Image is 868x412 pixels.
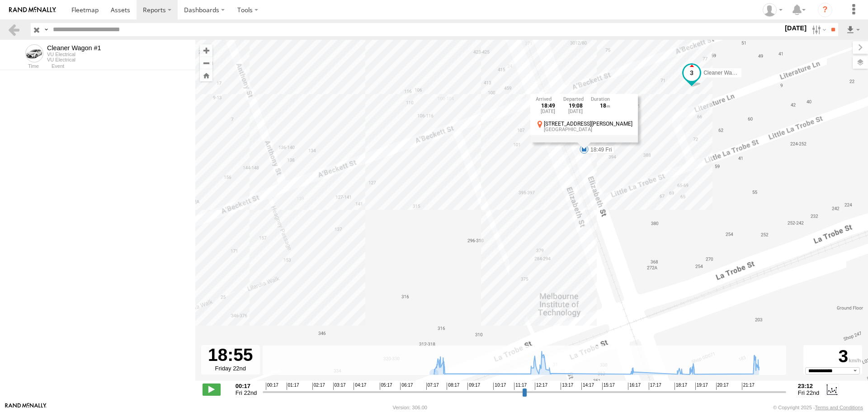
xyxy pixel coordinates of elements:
[42,23,50,36] label: Search Query
[287,383,299,390] span: 01:17
[584,146,614,154] label: 18:49 Fri
[695,383,708,390] span: 19:17
[783,23,808,33] label: [DATE]
[536,103,561,109] div: 18:49
[716,383,729,390] span: 20:17
[7,23,20,36] a: Back to previous Page
[354,383,366,390] span: 04:17
[333,383,346,390] span: 03:17
[493,383,506,390] span: 10:17
[798,383,820,389] strong: 23:12
[759,3,786,17] div: John Vu
[544,121,632,127] div: [STREET_ADDRESS][PERSON_NAME]
[563,109,588,114] div: [DATE]
[773,405,863,410] div: © Copyright 2025 -
[514,383,527,390] span: 11:17
[845,23,861,36] label: Export results as...
[9,7,56,13] img: rand-logo.svg
[649,383,661,390] span: 17:17
[447,383,459,390] span: 08:17
[47,52,101,57] div: VU Electrical
[47,57,101,62] div: VU Electrical
[818,3,832,17] i: ?
[7,64,39,69] div: Time
[815,405,863,410] a: Terms and Conditions
[742,383,755,390] span: 21:17
[393,405,427,410] div: Version: 306.00
[47,44,101,52] div: Cleaner Wagon #1 - View Asset History
[266,383,278,390] span: 00:17
[200,44,212,57] button: Zoom in
[600,103,610,109] span: 18
[544,127,632,133] div: [GEOGRAPHIC_DATA]
[312,383,325,390] span: 02:17
[200,57,212,69] button: Zoom out
[400,383,413,390] span: 06:17
[200,69,212,81] button: Zoom Home
[236,383,257,389] strong: 00:17
[581,383,594,390] span: 14:17
[203,384,221,395] label: Play/Stop
[236,389,257,396] span: Fri 22nd Aug 2025
[808,23,828,36] label: Search Filter Options
[798,389,820,396] span: Fri 22nd Aug 2025
[628,383,641,390] span: 16:17
[703,70,749,76] span: Cleaner Wagon #1
[52,64,195,69] div: Event
[675,383,687,390] span: 18:17
[561,383,573,390] span: 13:17
[535,383,547,390] span: 12:17
[467,383,480,390] span: 09:17
[563,103,588,109] div: 19:08
[536,109,561,114] div: [DATE]
[805,346,861,367] div: 3
[5,403,47,412] a: Visit our Website
[426,383,439,390] span: 07:17
[380,383,392,390] span: 05:17
[602,383,615,390] span: 15:17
